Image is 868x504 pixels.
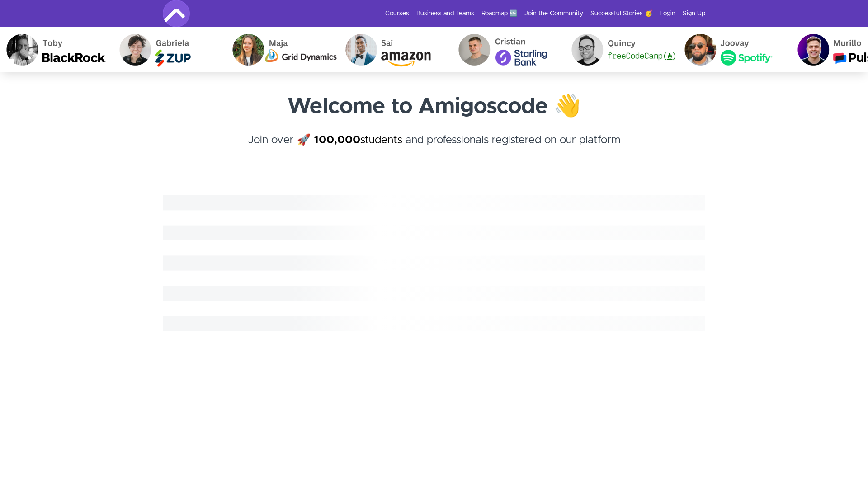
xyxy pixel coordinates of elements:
[385,9,409,18] a: Courses
[416,9,474,18] a: Business and Teams
[288,96,581,118] strong: Welcome to Amigoscode 👋
[224,27,337,72] img: Maja
[524,9,583,18] a: Join the Community
[683,9,705,18] a: Sign Up
[163,132,705,165] h4: Join over 🚀 and professionals registered on our platform
[450,27,563,72] img: Cristian
[314,135,360,146] strong: 100,000
[314,135,402,146] a: 100,000students
[660,9,675,18] a: Login
[111,27,224,72] img: Gabriela
[590,9,652,18] a: Successful Stories 🥳
[563,27,676,72] img: Quincy
[676,27,789,72] img: Joovay
[481,9,517,18] a: Roadmap 🆕
[337,27,450,72] img: Sai
[163,195,705,331] svg: Loading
